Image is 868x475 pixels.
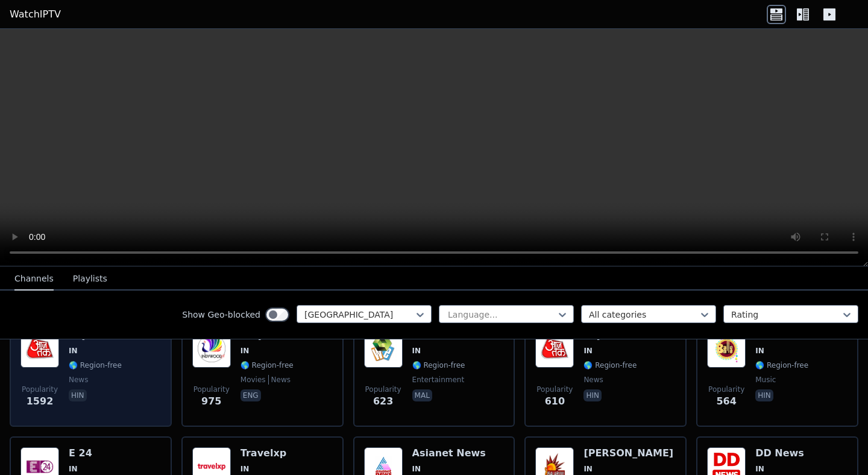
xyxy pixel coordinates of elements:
span: IN [412,464,421,474]
h6: DD News [755,447,810,459]
span: news [69,375,88,385]
button: Playlists [73,268,107,291]
span: Popularity [536,385,573,394]
img: Indywood TV [192,329,231,368]
span: Popularity [708,385,744,394]
span: news [268,375,291,385]
span: 623 [373,394,393,409]
p: hin [583,389,602,401]
p: mal [412,389,432,401]
span: IN [69,346,78,356]
span: 🌎 Region-free [412,360,465,370]
span: IN [583,464,593,474]
img: Aaj Tak [535,329,574,368]
span: 🌎 Region-free [755,360,808,370]
span: 🌎 Region-free [583,360,637,370]
span: 975 [201,394,221,409]
span: 🌎 Region-free [241,360,294,370]
span: IN [241,346,250,356]
span: news [583,375,603,385]
span: IN [241,464,250,474]
span: movies [241,375,266,385]
span: 610 [545,394,565,409]
p: hin [69,389,87,401]
span: IN [69,464,78,474]
img: Balle Balle [707,329,746,368]
h6: Asianet News [412,447,486,459]
span: Popularity [193,385,230,394]
h6: E 24 [69,447,122,459]
img: Kairali We [364,329,403,368]
h6: Travelxp [241,447,294,459]
a: WatchIPTV [10,7,61,22]
span: IN [583,346,593,356]
label: Show Geo-blocked [182,309,260,321]
span: 1592 [27,394,54,409]
span: 🌎 Region-free [69,360,122,370]
span: 564 [716,394,736,409]
span: IN [755,464,764,474]
span: Popularity [365,385,401,394]
span: Popularity [22,385,58,394]
p: hin [755,389,773,401]
img: Aaj Tak [20,329,59,368]
span: IN [412,346,421,356]
h6: [PERSON_NAME] [583,447,673,459]
span: music [755,375,776,385]
span: IN [755,346,764,356]
span: entertainment [412,375,465,385]
p: eng [241,389,261,401]
button: Channels [14,268,54,291]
